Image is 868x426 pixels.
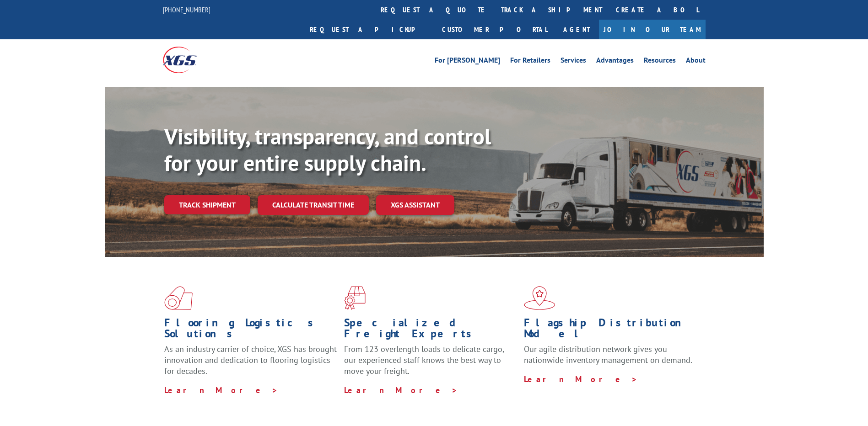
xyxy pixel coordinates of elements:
a: Learn More > [164,385,278,395]
p: From 123 overlength loads to delicate cargo, our experienced staff knows the best way to move you... [344,344,517,384]
h1: Flooring Logistics Solutions [164,317,337,344]
img: xgs-icon-focused-on-flooring-red [344,286,366,310]
a: For Retailers [510,57,550,67]
a: Request a pickup [303,20,435,39]
img: xgs-icon-total-supply-chain-intelligence-red [164,286,193,310]
img: xgs-icon-flagship-distribution-model-red [524,286,555,310]
span: As an industry carrier of choice, XGS has brought innovation and dedication to flooring logistics... [164,344,337,376]
b: Visibility, transparency, and control for your entire supply chain. [164,122,491,177]
a: Resources [644,57,676,67]
a: XGS ASSISTANT [376,195,454,215]
a: Services [561,57,586,67]
a: For [PERSON_NAME] [435,57,500,67]
a: About [686,57,706,67]
a: Learn More > [344,385,458,395]
a: Agent [554,20,599,39]
a: [PHONE_NUMBER] [163,5,210,14]
h1: Specialized Freight Experts [344,317,517,344]
h1: Flagship Distribution Model [524,317,697,344]
span: Our agile distribution network gives you nationwide inventory management on demand. [524,344,692,365]
a: Advantages [596,57,634,67]
a: Track shipment [164,195,250,214]
a: Join Our Team [599,20,706,39]
a: Learn More > [524,374,638,384]
a: Calculate transit time [258,195,369,215]
a: Customer Portal [435,20,554,39]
